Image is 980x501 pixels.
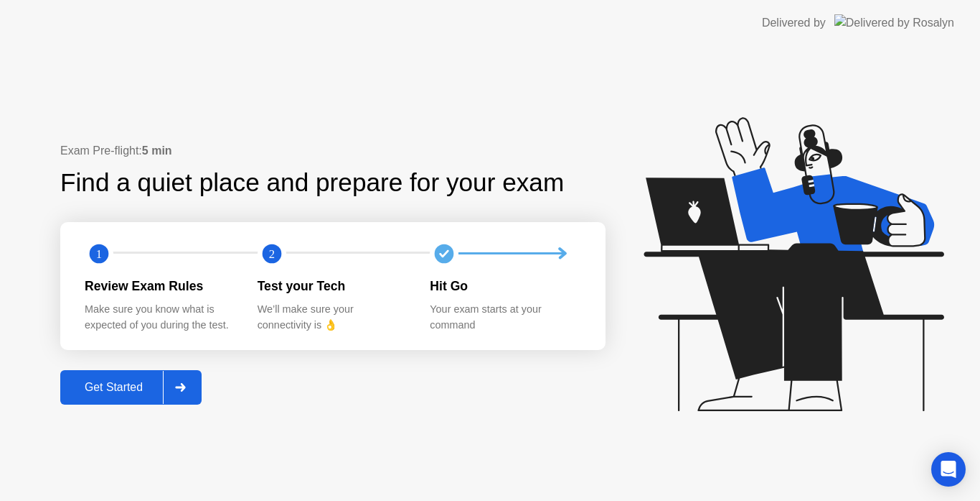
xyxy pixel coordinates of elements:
[96,247,102,260] text: 1
[85,277,235,295] div: Review Exam Rules
[430,302,580,333] div: Your exam starts at your command
[60,164,566,202] div: Find a quiet place and prepare for your exam
[834,14,954,31] img: Delivered by Rosalyn
[60,142,606,160] div: Exam Pre-flight:
[258,277,407,295] div: Test your Tech
[60,370,202,405] button: Get Started
[258,302,407,333] div: We’ll make sure your connectivity is 👌
[931,452,966,487] div: Open Intercom Messenger
[85,302,235,333] div: Make sure you know what is expected of you during the test.
[762,14,826,32] div: Delivered by
[65,381,163,394] div: Get Started
[142,144,172,157] b: 5 min
[269,247,275,260] text: 2
[430,277,580,295] div: Hit Go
